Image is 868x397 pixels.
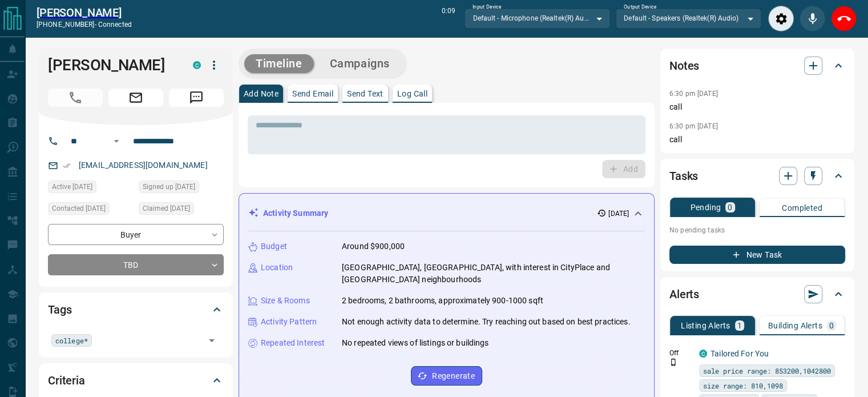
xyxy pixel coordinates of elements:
p: No pending tasks [669,222,845,239]
div: Sat Sep 13 2025 [139,181,224,197]
p: 6:30 pm [DATE] [669,122,718,130]
p: Budget [261,240,287,252]
a: [EMAIL_ADDRESS][DOMAIN_NAME] [79,161,208,170]
p: call [669,101,845,113]
p: [DATE] [608,208,629,219]
button: Open [110,134,123,148]
div: Default - Microphone (Realtek(R) Audio) [465,9,610,28]
p: [PHONE_NUMBER] - [37,19,132,30]
h1: [PERSON_NAME] [48,56,176,74]
button: Regenerate [411,366,482,386]
div: Notes [669,52,845,79]
p: Send Email [292,90,333,98]
div: Activity Summary[DATE] [248,203,645,224]
p: 0:09 [442,6,455,31]
p: Completed [782,204,822,212]
p: 2 bedrooms, 2 bathrooms, approximately 900-1000 sqft [342,295,543,307]
a: [PERSON_NAME] [37,6,132,19]
button: Timeline [244,54,314,73]
div: Tasks [669,162,845,190]
span: college* [55,335,88,346]
h2: Tags [48,300,71,319]
p: Repeated Interest [261,337,325,349]
div: Alerts [669,280,845,308]
label: Input Device [473,3,502,11]
h2: Tasks [669,167,698,185]
p: Send Text [347,90,383,98]
h2: Criteria [48,371,85,390]
div: End Call [831,6,857,31]
span: Call [48,89,103,107]
div: Criteria [48,367,224,394]
button: Campaigns [318,54,401,73]
p: Log Call [397,90,427,98]
span: Active [DATE] [52,181,92,193]
p: Size & Rooms [261,295,310,307]
p: 0 [728,203,732,211]
svg: Email Verified [63,162,71,170]
span: sale price range: 853200,1042800 [703,365,831,376]
p: Not enough activity data to determine. Try reaching out based on best practices. [342,316,631,328]
p: No repeated views of listings or buildings [342,337,489,349]
p: Location [261,262,293,274]
p: 6:30 pm [DATE] [669,90,718,98]
div: Sat Sep 13 2025 [139,202,224,218]
h2: Alerts [669,285,699,303]
svg: Push Notification Only [669,358,677,366]
p: Off [669,348,692,358]
p: Pending [690,203,721,211]
p: Activity Pattern [261,316,317,328]
p: Activity Summary [263,207,328,219]
h2: Notes [669,57,699,75]
p: [GEOGRAPHIC_DATA], [GEOGRAPHIC_DATA], with interest in CityPlace and [GEOGRAPHIC_DATA] neighbourh... [342,262,645,286]
span: Message [169,89,224,107]
span: size range: 810,1098 [703,380,783,391]
p: Around $900,000 [342,240,405,252]
div: Default - Speakers (Realtek(R) Audio) [616,9,761,28]
span: Claimed [DATE] [143,203,190,214]
div: Sat Sep 13 2025 [48,202,133,218]
span: Email [108,89,163,107]
label: Output Device [624,3,656,11]
div: Mute [800,6,825,31]
button: New Task [669,246,845,264]
p: Listing Alerts [681,322,730,330]
p: 1 [737,322,742,330]
p: Add Note [244,90,278,98]
div: TBD [48,254,224,275]
p: 0 [829,322,834,330]
button: Open [204,332,220,348]
span: Signed up [DATE] [143,181,195,193]
div: condos.ca [699,350,707,358]
div: Tags [48,296,224,323]
div: Audio Settings [768,6,794,31]
div: condos.ca [193,61,201,69]
p: Building Alerts [768,322,822,330]
span: Contacted [DATE] [52,203,106,214]
p: call [669,134,845,146]
a: Tailored For You [710,349,769,358]
div: Buyer [48,224,224,245]
div: Sat Sep 13 2025 [48,181,133,197]
span: connected [98,21,132,29]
